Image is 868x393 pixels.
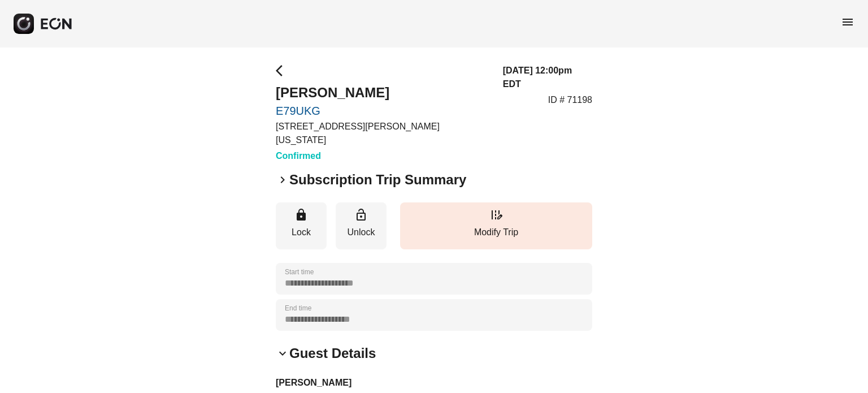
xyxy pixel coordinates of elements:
p: Lock [281,226,321,239]
p: ID # 71198 [548,93,592,107]
p: Modify Trip [406,226,587,239]
a: E79UKG [276,104,489,118]
h3: [DATE] 12:00pm EDT [503,64,592,91]
span: menu [841,15,854,29]
h3: Confirmed [276,149,489,163]
span: keyboard_arrow_down [276,347,289,360]
span: lock_open [354,208,368,222]
h2: Guest Details [289,344,376,362]
button: Unlock [336,202,387,249]
p: Unlock [341,226,381,239]
button: Modify Trip [400,202,592,249]
h2: Subscription Trip Summary [289,171,466,189]
p: [STREET_ADDRESS][PERSON_NAME][US_STATE] [276,120,489,147]
h2: [PERSON_NAME] [276,84,489,102]
button: Lock [276,202,327,249]
span: edit_road [489,208,503,222]
h3: [PERSON_NAME] [276,376,592,390]
span: keyboard_arrow_right [276,173,289,187]
span: arrow_back_ios [276,64,289,77]
span: lock [294,208,308,222]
